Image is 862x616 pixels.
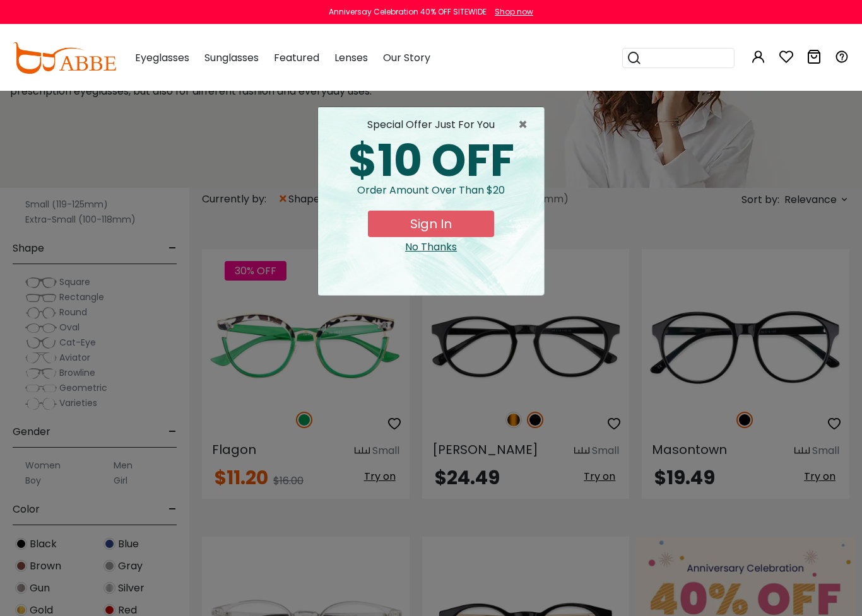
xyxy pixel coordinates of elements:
span: Featured [274,50,319,65]
button: Sign In [368,211,494,237]
div: Order amount over than $20 [328,183,534,211]
div: Shop now [495,6,533,18]
img: abbeglasses.com [13,42,116,74]
span: Sunglasses [204,50,259,65]
span: Our Story [383,50,430,65]
div: Close [328,240,534,255]
span: Eyeglasses [135,50,189,65]
div: special offer just for you [328,117,534,132]
button: Close [518,117,534,132]
span: Lenses [334,50,368,65]
div: Anniversay Celebration 40% OFF SITEWIDE [329,6,487,18]
span: × [518,117,534,132]
a: Shop now [488,6,533,17]
div: $10 OFF [328,139,534,183]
